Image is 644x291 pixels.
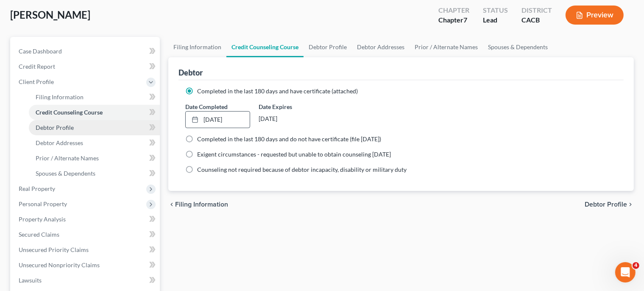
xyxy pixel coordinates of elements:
a: Secured Claims [12,227,160,242]
span: [PERSON_NAME] [10,8,90,21]
span: Property Analysis [19,215,66,223]
span: Case Dashboard [19,48,62,55]
a: Unsecured Priority Claims [12,242,160,257]
a: Prior / Alternate Names [29,151,160,166]
a: Credit Report [12,59,160,74]
a: Case Dashboard [12,44,160,59]
a: Lawsuits [12,273,160,288]
span: Unsecured Nonpriority Claims [19,261,100,269]
span: Debtor Profile [585,201,627,208]
label: Date Expires [259,102,323,111]
a: Debtor Profile [304,37,352,57]
div: Status [483,6,508,15]
span: Filing Information [175,201,228,208]
span: Spouses & Dependents [36,170,95,177]
div: Debtor [178,67,203,78]
span: Completed in the last 180 days and have certificate (attached) [197,87,358,95]
span: Unsecured Priority Claims [19,246,89,253]
a: Spouses & Dependents [483,37,553,57]
a: Prior / Alternate Names [410,37,483,57]
a: Unsecured Nonpriority Claims [12,257,160,273]
span: Credit Report [19,63,55,70]
div: District [521,6,552,15]
span: 7 [463,16,467,24]
label: Date Completed [185,102,228,111]
span: Debtor Profile [36,124,74,131]
a: Credit Counseling Course [226,37,304,57]
a: Property Analysis [12,212,160,227]
span: Personal Property [19,200,67,207]
a: Debtor Profile [29,120,160,135]
span: Filing Information [36,93,84,101]
span: Credit Counseling Course [36,109,103,116]
i: chevron_right [627,201,634,208]
span: Exigent circumstances - requested but unable to obtain counseling [DATE] [197,151,391,158]
div: Chapter [438,6,469,15]
a: Spouses & Dependents [29,166,160,181]
span: Completed in the last 180 days and do not have certificate (file [DATE]) [197,135,381,143]
a: Filing Information [168,37,226,57]
a: Debtor Addresses [352,37,410,57]
span: Counseling not required because of debtor incapacity, disability or military duty [197,166,407,173]
button: Preview [566,6,624,25]
a: Credit Counseling Course [29,105,160,120]
div: Lead [483,15,508,25]
div: [DATE] [259,111,323,126]
iframe: Intercom live chat [615,262,636,283]
span: Real Property [19,185,55,192]
span: 4 [633,262,639,269]
i: chevron_left [168,201,175,208]
div: CACB [521,15,552,25]
span: Secured Claims [19,231,59,238]
a: [DATE] [186,112,250,128]
span: Debtor Addresses [36,139,83,146]
button: Debtor Profile chevron_right [585,201,634,208]
div: Chapter [438,15,469,25]
button: chevron_left Filing Information [168,201,228,208]
span: Prior / Alternate Names [36,154,99,162]
span: Lawsuits [19,277,42,284]
a: Filing Information [29,90,160,105]
span: Client Profile [19,78,54,85]
a: Debtor Addresses [29,135,160,151]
